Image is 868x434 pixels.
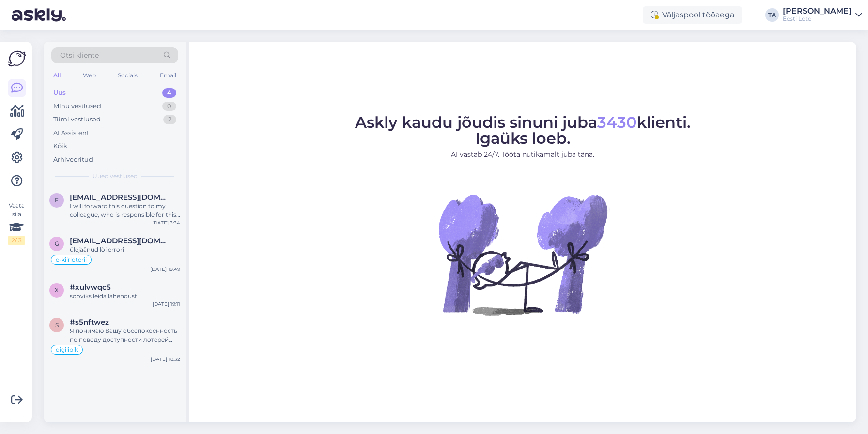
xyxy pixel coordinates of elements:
[53,115,101,124] div: Tiimi vestlused
[8,201,25,245] div: Vaata siia
[597,113,637,132] span: 3430
[60,50,99,60] span: Otsi kliente
[53,88,66,98] div: Uus
[70,237,170,245] span: getter.sade@mail.ee
[53,155,93,165] div: Arhiveeritud
[70,318,109,327] span: #s5nftwez
[158,69,178,82] div: Email
[8,49,26,68] img: Askly Logo
[93,172,138,180] span: Uued vestlused
[53,128,89,138] div: AI Assistent
[163,115,176,124] div: 2
[70,327,180,344] div: Я понимаю Вашу обеспокоенность по поводу доступности лотерей для пожилых людей или тех, кто не по...
[55,286,59,294] span: x
[116,69,139,82] div: Socials
[162,102,176,111] div: 0
[162,88,176,98] div: 4
[56,257,87,263] span: e-kiirloterii
[51,69,62,82] div: All
[355,113,691,148] span: Askly kaudu jõudis sinuni juba klienti. Igaüks loeb.
[783,15,852,23] div: Eesti Loto
[55,196,59,204] span: f
[55,240,59,247] span: g
[765,8,779,22] div: TA
[435,167,610,342] img: No Chat active
[150,266,180,273] div: [DATE] 19:49
[53,141,67,151] div: Kõik
[783,7,862,23] a: [PERSON_NAME]Eesti Loto
[8,236,25,245] div: 2 / 3
[55,321,59,329] span: s
[56,347,78,353] span: digilipik
[70,283,111,292] span: #xulvwqc5
[53,102,101,111] div: Minu vestlused
[70,292,180,300] div: sooviks leida lahendust
[151,356,180,363] div: [DATE] 18:32
[70,202,180,219] div: I will forward this question to my colleague, who is responsible for this. The reply will be here...
[152,219,180,226] div: [DATE] 3:34
[355,150,691,160] p: AI vastab 24/7. Tööta nutikamalt juba täna.
[643,6,742,24] div: Väljaspool tööaega
[81,69,98,82] div: Web
[70,245,180,254] div: ülejäänud lõi errori
[153,300,180,308] div: [DATE] 19:11
[783,7,852,15] div: [PERSON_NAME]
[70,193,170,202] span: fanat1k_player@mail.ru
